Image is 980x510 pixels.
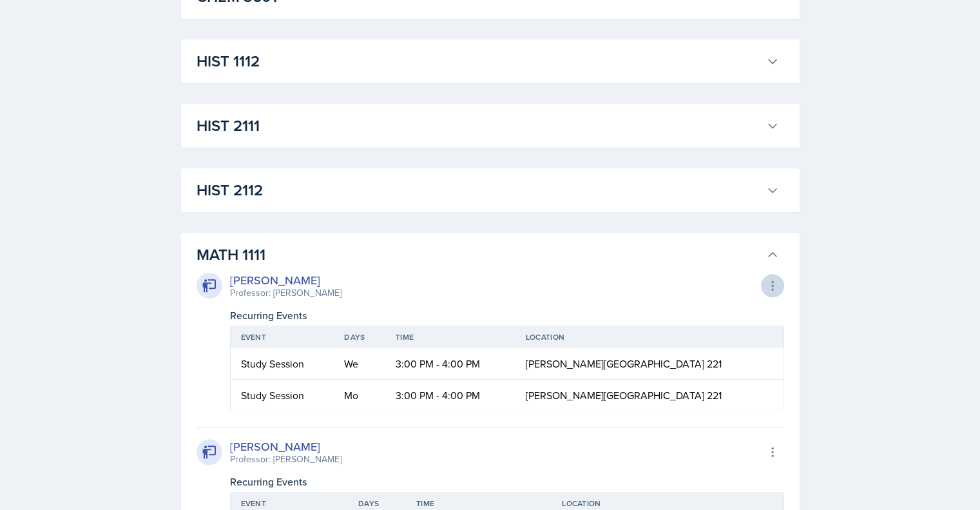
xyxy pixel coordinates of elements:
[526,357,722,371] span: [PERSON_NAME][GEOGRAPHIC_DATA] 221
[230,438,341,455] div: [PERSON_NAME]
[230,474,784,489] div: Recurring Events
[230,453,341,466] div: Professor: [PERSON_NAME]
[526,388,722,402] span: [PERSON_NAME][GEOGRAPHIC_DATA] 221
[197,50,761,73] h3: HIST 1112
[194,240,782,269] button: MATH 1111
[231,326,334,348] th: Event
[334,348,385,380] td: We
[385,348,515,380] td: 3:00 PM - 4:00 PM
[241,356,324,371] div: Study Session
[230,271,341,289] div: [PERSON_NAME]
[515,326,783,348] th: Location
[194,176,782,204] button: HIST 2112
[230,308,784,323] div: Recurring Events
[197,179,761,202] h3: HIST 2112
[194,47,782,75] button: HIST 1112
[194,112,782,140] button: HIST 2111
[197,114,761,137] h3: HIST 2111
[241,387,324,403] div: Study Session
[334,380,385,411] td: Mo
[385,380,515,411] td: 3:00 PM - 4:00 PM
[334,326,385,348] th: Days
[385,326,515,348] th: Time
[230,286,341,300] div: Professor: [PERSON_NAME]
[197,243,761,266] h3: MATH 1111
